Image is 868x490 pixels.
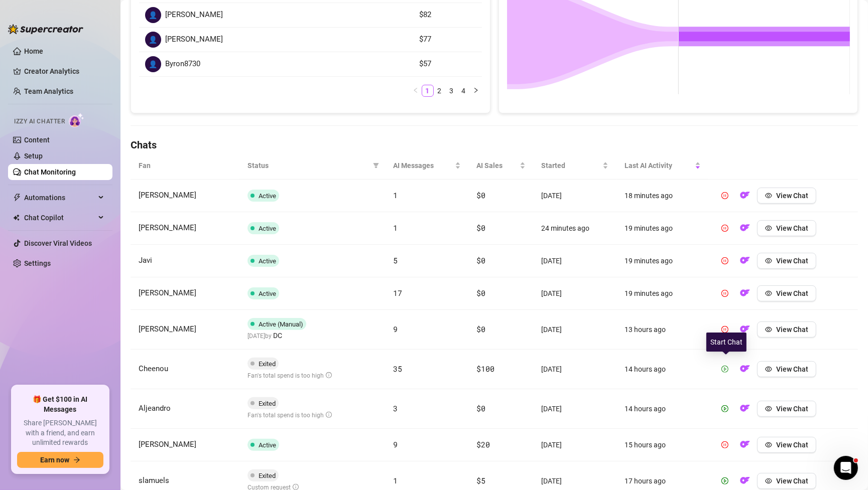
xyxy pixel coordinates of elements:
[13,214,20,221] img: Chat Copilot
[721,225,728,232] span: pause-circle
[393,439,398,449] span: 9
[24,259,51,267] a: Settings
[477,324,485,334] span: $0
[24,136,50,144] a: Content
[259,400,276,407] span: Exited
[737,401,753,417] button: OF
[757,188,816,204] button: View Chat
[434,85,445,96] a: 2
[737,443,753,451] a: OF
[534,277,616,310] td: [DATE]
[393,403,398,413] span: 3
[616,277,709,310] td: 19 minutes ago
[477,190,485,200] span: $0
[470,85,482,97] li: Next Page
[24,152,43,160] a: Setup
[477,403,485,413] span: $0
[446,85,458,97] li: 3
[737,361,753,377] button: OF
[139,288,196,297] span: [PERSON_NAME]
[721,257,728,264] span: pause-circle
[534,310,616,350] td: [DATE]
[446,85,457,96] a: 3
[721,290,728,297] span: pause-circle
[393,160,452,171] span: AI Messages
[14,117,65,126] span: Izzy AI Chatter
[422,85,433,96] a: 1
[139,476,169,485] span: slamuels
[145,56,161,72] div: 👤
[247,333,282,340] span: [DATE] by
[757,401,816,417] button: View Chat
[616,212,709,245] td: 19 minutes ago
[139,223,196,232] span: [PERSON_NAME]
[737,321,753,338] button: OF
[165,9,223,21] span: [PERSON_NAME]
[131,138,858,152] h4: Chats
[326,372,332,378] span: info-circle
[757,321,816,338] button: View Chat
[470,85,482,97] button: right
[373,162,379,169] span: filter
[139,256,152,265] span: Javi
[17,418,103,448] span: Share [PERSON_NAME] with a friend, and earn unlimited rewards
[419,58,476,70] article: $57
[419,9,476,21] article: $82
[740,255,750,265] img: OF
[765,192,772,199] span: eye
[259,257,276,265] span: Active
[477,364,494,374] span: $100
[534,180,616,212] td: [DATE]
[737,328,753,336] a: OF
[776,192,808,200] span: View Chat
[422,85,434,97] li: 1
[410,85,422,97] li: Previous Page
[740,403,750,413] img: OF
[737,437,753,453] button: OF
[247,412,332,419] span: Fan's total spend is too high
[757,437,816,453] button: View Chat
[616,350,709,389] td: 14 hours ago
[273,330,282,341] span: DC
[8,24,83,34] img: logo-BBDzfeDw.svg
[393,190,398,200] span: 1
[542,160,600,171] span: Started
[765,366,772,373] span: eye
[477,223,485,233] span: $0
[24,87,73,95] a: Team Analytics
[40,456,69,464] span: Earn now
[740,439,750,449] img: OF
[477,255,485,265] span: $0
[393,255,398,265] span: 5
[625,160,693,171] span: Last AI Activity
[776,405,808,413] span: View Chat
[534,350,616,389] td: [DATE]
[477,160,518,171] span: AI Sales
[776,325,808,334] span: View Chat
[706,333,747,352] div: Start Chat
[757,220,816,236] button: View Chat
[139,364,168,373] span: Cheenou
[765,257,772,264] span: eye
[776,257,808,265] span: View Chat
[737,226,753,234] a: OF
[458,85,470,97] li: 4
[385,152,468,180] th: AI Messages
[740,324,750,334] img: OF
[834,456,858,480] iframe: Intercom live chat
[247,160,369,171] span: Status
[393,223,398,233] span: 1
[393,324,398,334] span: 9
[13,194,21,202] span: thunderbolt
[534,245,616,277] td: [DATE]
[371,158,381,173] span: filter
[165,58,200,70] span: Byron8730
[721,192,728,199] span: pause-circle
[737,291,753,299] a: OF
[139,324,196,334] span: [PERSON_NAME]
[477,288,485,298] span: $0
[17,395,103,414] span: 🎁 Get $100 in AI Messages
[393,364,402,374] span: 35
[326,412,332,418] span: info-circle
[740,288,750,298] img: OF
